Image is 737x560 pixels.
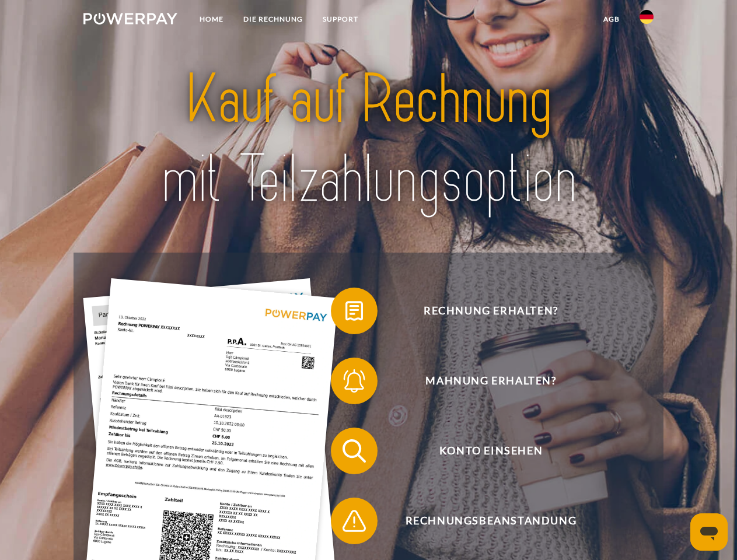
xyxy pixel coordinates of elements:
a: agb [593,9,630,30]
img: qb_search.svg [340,436,369,466]
a: DIE RECHNUNG [233,9,313,30]
img: qb_bill.svg [340,296,369,325]
a: SUPPORT [313,9,368,30]
button: Rechnungsbeanstandung [331,498,634,544]
img: title-powerpay_de.svg [111,56,626,223]
span: Rechnung erhalten? [348,288,634,334]
button: Mahnung erhalten? [331,358,634,404]
span: Rechnungsbeanstandung [348,498,634,544]
span: Konto einsehen [348,428,634,474]
img: qb_warning.svg [340,506,369,535]
button: Konto einsehen [331,428,634,474]
iframe: Schaltfläche zum Öffnen des Messaging-Fensters [690,513,728,551]
button: Rechnung erhalten? [331,288,634,334]
a: Home [190,9,233,30]
img: de [640,10,654,24]
img: logo-powerpay-white.svg [83,13,177,24]
img: qb_bell.svg [340,366,369,395]
span: Mahnung erhalten? [348,358,634,404]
